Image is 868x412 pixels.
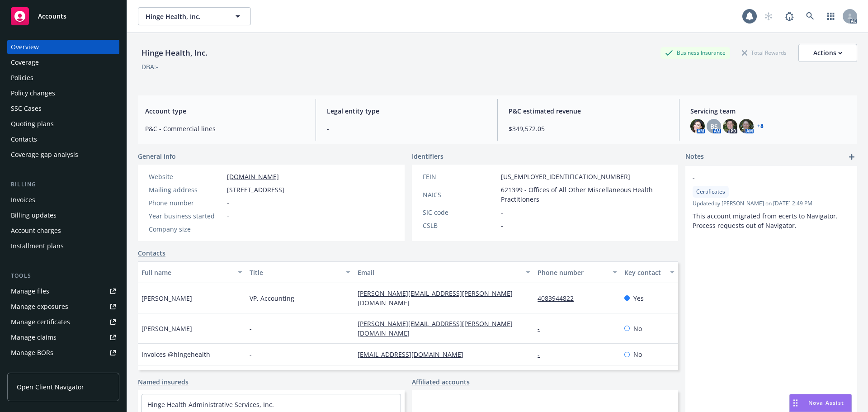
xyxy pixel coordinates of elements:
div: Policy changes [11,86,55,100]
span: Accounts [38,13,66,20]
a: Overview [7,40,119,54]
div: Title [250,268,340,277]
span: - [501,208,503,217]
img: photo [739,119,754,133]
a: Search [801,7,819,25]
button: Email [354,261,534,283]
div: Mailing address [149,185,223,194]
span: - [501,221,503,230]
span: P&C - Commercial lines [145,124,305,133]
a: Hinge Health Administrative Services, Inc. [147,400,274,409]
a: [PERSON_NAME][EMAIL_ADDRESS][PERSON_NAME][DOMAIN_NAME] [358,289,513,307]
div: Actions [813,44,842,62]
span: $349,572.05 [509,124,668,133]
span: - [693,173,826,183]
a: Contacts [7,132,119,147]
div: Key contact [624,268,665,277]
div: SIC code [423,208,497,217]
button: Title [246,261,354,283]
a: Account charges [7,223,119,238]
span: - [327,124,486,133]
div: Hinge Health, Inc. [138,47,211,59]
span: - [250,324,252,333]
a: Quoting plans [7,117,119,131]
span: [PERSON_NAME] [142,324,192,333]
a: Contacts [138,248,165,258]
a: +8 [757,123,764,129]
span: 621399 - Offices of All Other Miscellaneous Health Practitioners [501,185,668,204]
span: Nova Assist [808,399,844,407]
a: add [846,152,857,162]
div: Manage claims [11,330,57,345]
a: Manage files [7,284,119,298]
a: Policies [7,71,119,85]
div: Policies [11,71,33,85]
div: Year business started [149,211,223,221]
div: Billing [7,180,119,189]
img: photo [723,119,737,133]
img: photo [690,119,705,133]
a: Installment plans [7,239,119,253]
div: -CertificatesUpdatedby [PERSON_NAME] on [DATE] 2:49 PMThis account migrated from ecerts to Naviga... [685,166,857,237]
span: Updated by [PERSON_NAME] on [DATE] 2:49 PM [693,199,850,208]
div: Email [358,268,520,277]
a: Manage exposures [7,299,119,314]
div: Coverage gap analysis [11,147,78,162]
div: Business Insurance [660,47,730,58]
div: CSLB [423,221,497,230]
span: P&C estimated revenue [509,106,668,116]
span: - [227,211,229,221]
button: Nova Assist [789,394,852,412]
div: DBA: - [142,62,158,71]
a: Affiliated accounts [412,377,470,387]
div: Installment plans [11,239,64,253]
a: [PERSON_NAME][EMAIL_ADDRESS][PERSON_NAME][DOMAIN_NAME] [358,319,513,337]
div: Account charges [11,223,61,238]
span: Open Client Navigator [17,382,84,392]
span: Identifiers [412,152,443,161]
span: No [633,350,642,359]
div: Full name [142,268,232,277]
div: Overview [11,40,39,54]
a: Report a Bug [780,7,798,25]
button: Full name [138,261,246,283]
button: Actions [798,44,857,62]
span: [US_EMPLOYER_IDENTIFICATION_NUMBER] [501,172,630,181]
div: Tools [7,271,119,280]
span: [PERSON_NAME] [142,294,192,303]
a: Coverage gap analysis [7,147,119,162]
div: Manage certificates [11,315,70,329]
span: Notes [685,152,704,162]
a: Invoices [7,193,119,207]
div: Phone number [149,198,223,208]
span: No [633,324,642,333]
span: - [227,224,229,234]
span: - [227,198,229,208]
div: Contacts [11,132,37,147]
a: [DOMAIN_NAME] [227,172,279,181]
div: Billing updates [11,208,57,223]
div: NAICS [423,190,497,199]
span: Servicing team [690,106,850,116]
div: Manage exposures [11,299,68,314]
span: Hinge Health, Inc. [146,12,224,21]
div: Company size [149,224,223,234]
span: This account migrated from ecerts to Navigator. Process requests out of Navigator. [693,212,840,230]
div: Drag to move [790,394,801,412]
button: Phone number [534,261,620,283]
span: Certificates [696,188,725,196]
div: Total Rewards [737,47,791,58]
div: Manage BORs [11,346,53,360]
a: SSC Cases [7,101,119,116]
a: 4083944822 [538,294,581,303]
a: Named insureds [138,377,189,387]
div: Quoting plans [11,117,54,131]
a: Manage certificates [7,315,119,329]
button: Hinge Health, Inc. [138,7,251,25]
button: Key contact [621,261,678,283]
span: VP, Accounting [250,294,294,303]
a: Summary of insurance [7,361,119,375]
div: Website [149,172,223,181]
span: General info [138,152,176,161]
